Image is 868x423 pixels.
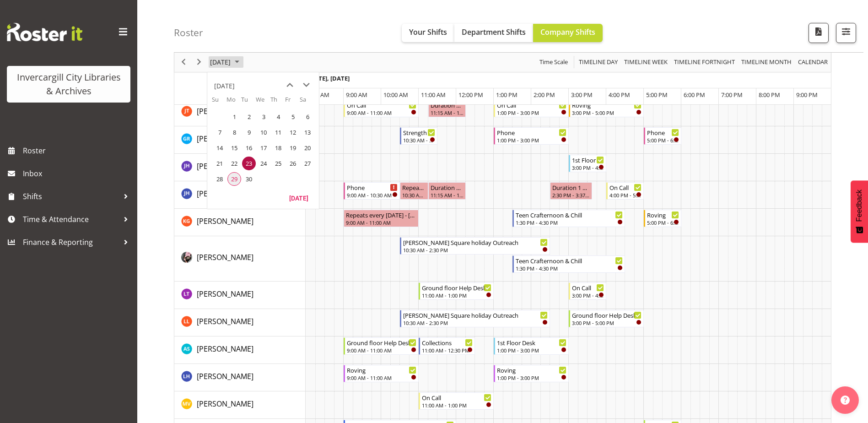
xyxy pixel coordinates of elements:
[578,57,619,68] span: Timeline Day
[344,100,419,117] div: Glen Tomlinson"s event - On Call Begin From Tuesday, September 23, 2025 at 9:00:00 AM GMT+12:00 E...
[344,210,419,227] div: Katie Greene"s event - Repeats every tuesday - Katie Greene Begin From Tuesday, September 23, 202...
[271,110,285,124] span: Thursday, September 4, 2025
[646,91,668,99] span: 5:00 PM
[623,57,669,68] button: Timeline Week
[400,127,437,145] div: Grace Roscoe-Squires"s event - Strength and Balance Begin From Tuesday, September 23, 2025 at 10:...
[422,347,473,354] div: 11:00 AM - 12:30 PM
[400,237,550,255] div: Keyu Chen"s event - Russell Square holiday Outreach Begin From Tuesday, September 23, 2025 at 10:...
[539,57,569,68] span: Time Scale
[281,77,298,93] button: previous month
[569,310,644,327] div: Lynette Lockett"s event - Ground floor Help Desk Begin From Tuesday, September 23, 2025 at 3:00:0...
[855,190,863,222] span: Feedback
[197,398,253,409] a: [PERSON_NAME]
[422,401,491,409] div: 11:00 AM - 1:00 PM
[383,91,408,99] span: 10:00 AM
[644,127,681,145] div: Grace Roscoe-Squires"s event - Phone Begin From Tuesday, September 23, 2025 at 5:00:00 PM GMT+12:...
[197,343,253,354] a: [PERSON_NAME]
[174,181,306,209] td: Jillian Hunter resource
[256,95,270,109] th: We
[197,288,253,299] a: [PERSON_NAME]
[797,57,830,68] button: Month
[213,125,226,139] span: Sunday, September 7, 2025
[721,91,743,99] span: 7:00 PM
[759,91,780,99] span: 8:00 PM
[308,74,350,82] span: [DATE], [DATE]
[572,310,642,320] div: Ground floor Help Desk
[422,338,473,347] div: Collections
[403,319,548,326] div: 10:30 AM - 2:30 PM
[197,371,253,381] span: [PERSON_NAME]
[242,125,256,139] span: Tuesday, September 9, 2025
[458,91,483,99] span: 12:00 PM
[419,282,494,300] div: Lyndsay Tautari"s event - Ground floor Help Desk Begin From Tuesday, September 23, 2025 at 11:00:...
[197,161,253,172] a: [PERSON_NAME]
[257,157,270,170] span: Wednesday, September 24, 2025
[497,338,566,347] div: 1st Floor Desk
[571,91,593,99] span: 3:00 PM
[174,282,306,309] td: Lyndsay Tautari resource
[400,182,428,200] div: Jillian Hunter"s event - Repeats every tuesday - Jillian Hunter Begin From Tuesday, September 23,...
[647,136,679,144] div: 5:00 PM - 6:00 PM
[271,157,285,170] span: Thursday, September 25, 2025
[178,57,190,68] button: Previous
[516,210,623,219] div: Teen Crafternoon & Chill
[197,106,253,116] span: [PERSON_NAME]
[569,100,644,117] div: Glen Tomlinson"s event - Roving Begin From Tuesday, September 23, 2025 at 3:00:00 PM GMT+12:00 En...
[516,219,623,226] div: 1:30 PM - 4:30 PM
[213,157,226,170] span: Sunday, September 21, 2025
[257,141,270,155] span: Wednesday, September 17, 2025
[422,283,491,292] div: Ground floor Help Desk
[534,91,555,99] span: 2:00 PM
[347,191,398,199] div: 9:00 AM - 10:30 AM
[301,110,314,124] span: Saturday, September 6, 2025
[270,95,285,109] th: Th
[572,283,604,292] div: On Call
[242,172,256,186] span: Tuesday, September 30, 2025
[176,53,191,72] div: previous period
[226,95,241,109] th: Mo
[346,210,416,219] div: Repeats every [DATE] - [PERSON_NAME]
[497,128,566,137] div: Phone
[174,364,306,391] td: Marion Hawkes resource
[841,396,850,405] img: help-xxl-2.png
[283,191,314,204] button: Today
[609,191,642,199] div: 4:00 PM - 5:00 PM
[7,23,82,41] img: Rosterit website logo
[174,209,306,236] td: Katie Greene resource
[497,374,566,381] div: 1:00 PM - 3:00 PM
[402,183,426,192] div: Repeats every [DATE] - [PERSON_NAME]
[533,24,603,42] button: Company Shifts
[569,282,606,300] div: Lyndsay Tautari"s event - On Call Begin From Tuesday, September 23, 2025 at 3:00:00 PM GMT+12:00 ...
[191,53,207,72] div: next period
[174,99,306,126] td: Glen Tomlinson resource
[227,110,241,124] span: Monday, September 1, 2025
[421,91,446,99] span: 11:00 AM
[684,91,705,99] span: 6:00 PM
[402,24,454,42] button: Your Shifts
[428,100,466,117] div: Glen Tomlinson"s event - Duration 1 hours - Glen Tomlinson Begin From Tuesday, September 23, 2025...
[257,125,270,139] span: Wednesday, September 10, 2025
[572,164,604,171] div: 3:00 PM - 4:00 PM
[419,337,475,355] div: Mandy Stenton"s event - Collections Begin From Tuesday, September 23, 2025 at 11:00:00 AM GMT+12:...
[301,157,314,170] span: Saturday, September 27, 2025
[213,141,226,155] span: Sunday, September 14, 2025
[644,210,681,227] div: Katie Greene"s event - Roving Begin From Tuesday, September 23, 2025 at 5:00:00 PM GMT+12:00 Ends...
[797,57,829,68] span: calendar
[347,347,416,354] div: 9:00 AM - 11:00 AM
[740,57,793,68] span: Timeline Month
[402,191,426,199] div: 10:30 AM - 11:15 AM
[431,183,464,192] div: Duration 1 hours - [PERSON_NAME]
[403,246,548,254] div: 10:30 AM - 2:30 PM
[572,155,604,164] div: 1st Floor Desk
[174,154,306,181] td: Jill Harpur resource
[512,210,625,227] div: Katie Greene"s event - Teen Crafternoon & Chill Begin From Tuesday, September 23, 2025 at 1:30:00...
[647,219,679,226] div: 5:00 PM - 6:00 PM
[851,180,868,243] button: Feedback - Show survey
[301,141,314,155] span: Saturday, September 20, 2025
[409,27,447,37] span: Your Shifts
[298,77,314,93] button: next month
[609,183,642,192] div: On Call
[271,141,285,155] span: Thursday, September 18, 2025
[431,191,464,199] div: 11:15 AM - 12:15 PM
[197,216,253,226] span: [PERSON_NAME]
